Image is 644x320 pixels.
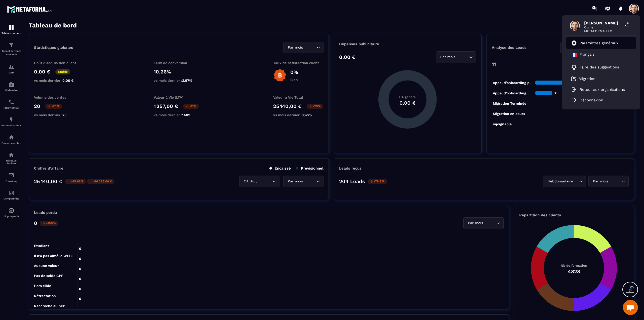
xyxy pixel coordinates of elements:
img: scheduler [8,99,14,105]
p: Analyse des Leads [492,45,560,50]
p: 204 Leads [339,178,365,184]
span: Par mois [592,179,609,184]
p: Dépenses publicitaire [339,42,476,46]
p: Valeur à Vie Total [273,95,324,99]
p: -78.8% [368,179,387,184]
p: Comptabilité [1,197,21,200]
p: Chiffre d’affaire [34,166,63,171]
img: email [8,172,14,178]
p: 0 [34,220,37,226]
p: -20% [45,104,62,109]
p: Planificateur [1,106,21,109]
div: Search for option [283,42,324,53]
span: CA Brut [243,179,258,184]
p: Volume des ventes [34,95,84,99]
p: Déconnexion [580,98,603,102]
p: Français [580,52,594,58]
a: Retour aux organisations [571,87,625,92]
img: automations [8,82,14,88]
span: Par mois [467,220,484,226]
tspan: Aucune valeur [34,264,59,268]
p: Prévisionnel [296,166,324,171]
input: Search for option [574,179,578,184]
a: formationformationTunnel de vente Site web [1,38,21,60]
div: Search for option [436,51,476,63]
img: logo [7,5,52,14]
img: automations [8,208,14,214]
p: -28.63% [65,179,86,184]
div: Search for option [239,176,279,187]
p: Leads reçus [339,166,361,171]
img: accountant [8,190,14,196]
p: Encaissé [269,166,291,171]
a: emailemailE-mailing [1,169,21,186]
span: 0,00 € [62,78,74,83]
tspan: Étudiant [34,244,49,248]
img: formation [8,24,14,30]
p: 0% [290,69,298,75]
p: -10 085,00 € [87,179,114,184]
a: Faire des suggestions [571,64,625,70]
div: Search for option [463,217,504,229]
p: 25 140,00 € [273,103,302,109]
a: automationsautomationsEspace membre [1,131,21,148]
p: Automatisations [1,124,21,127]
tspan: Migration Terminée [493,101,526,106]
img: b-badge-o.b3b20ee6.svg [273,69,287,82]
span: 35225 [302,113,312,117]
a: Migration [571,76,595,81]
a: social-networksocial-networkRéseaux Sociaux [1,148,21,169]
p: -100% [40,221,58,226]
a: schedulerschedulerPlanificateur [1,95,21,113]
div: Search for option [543,176,586,187]
p: 25 140,00 € [34,178,62,184]
p: Coût d'acquisition client [34,61,84,65]
span: METAFORMA LLC [584,29,622,33]
a: accountantaccountantComptabilité [1,186,21,204]
div: Search for option [560,42,629,53]
tspan: Hors cible [34,284,51,288]
p: Tableau de bord [1,32,21,34]
img: automations [8,117,14,123]
p: vs mois dernier : [154,78,204,83]
a: Paramètres généraux [571,40,618,46]
span: Par mois [439,54,457,60]
div: Search for option [283,176,324,187]
p: CRM [1,71,21,74]
tspan: Appel d’onboarding p... [493,81,532,85]
p: Leads perdu [34,210,57,215]
p: Valeur à Vie (LTV) [154,95,204,99]
p: Bien [290,78,298,82]
span: 1409 [182,113,190,117]
img: automations [8,134,14,140]
span: Par mois [287,45,304,50]
p: Espace membre [1,142,21,144]
p: -29% [307,104,323,109]
p: Taux de satisfaction client [273,61,324,65]
p: Paramètres généraux [580,41,618,45]
p: vs mois dernier : [34,113,84,117]
input: Search for option [457,54,468,60]
p: Faire des suggestions [580,65,619,69]
span: Owner [584,25,622,29]
input: Search for option [304,45,315,50]
img: formation [8,42,14,48]
p: Migration [579,76,595,81]
input: Search for option [484,220,495,226]
span: 25 [62,113,66,117]
div: Mở cuộc trò chuyện [623,300,638,315]
span: Par mois [287,179,304,184]
p: Webinaire [1,89,21,92]
p: 0,00 € [339,54,355,60]
p: vs mois dernier : [154,113,204,117]
span: 2.57% [182,78,192,83]
div: Search for option [588,176,629,187]
h3: Tableau de bord [29,22,77,29]
a: automationsautomationsWebinaire [1,78,21,95]
input: Search for option [258,179,271,184]
span: [PERSON_NAME] [584,21,622,25]
tspan: Rétractation [34,294,56,298]
tspan: Pas de solde CPF [34,274,63,278]
p: Répartition des clients [519,213,629,217]
img: social-network [8,152,14,158]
